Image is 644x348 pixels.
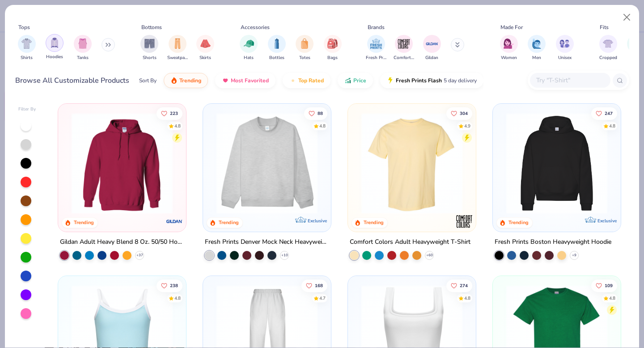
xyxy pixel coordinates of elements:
[300,38,309,49] img: Totes Image
[77,55,89,61] span: Tanks
[240,35,258,61] div: filter for Hats
[324,35,342,61] button: filter button
[319,295,326,301] div: 4.7
[170,283,178,288] span: 238
[357,113,467,214] img: 029b8af0-80e6-406f-9fdc-fdf898547912
[327,38,337,49] img: Bags Image
[599,35,617,61] button: filter button
[535,75,604,85] input: Try "T-Shirt"
[368,23,385,31] div: Brands
[167,35,188,61] div: filter for Sweatpants
[556,35,574,61] div: filter for Unisex
[205,237,329,248] div: Fresh Prints Denver Mock Neck Heavyweight Sweatshirt
[425,37,439,51] img: Gildan Image
[366,35,386,61] button: filter button
[460,111,468,115] span: 304
[21,55,33,61] span: Shirts
[170,77,178,84] img: trending.gif
[319,123,326,129] div: 4.8
[597,218,616,224] span: Exclusive
[394,35,414,61] div: filter for Comfort Colors
[67,113,177,214] img: 01756b78-01f6-4cc6-8d8a-3c30c1a0c8ac
[322,113,432,214] img: a90f7c54-8796-4cb2-9d6e-4e9644cfe0fe
[157,279,183,292] button: Like
[296,35,314,61] button: filter button
[241,23,270,31] div: Accessories
[324,35,342,61] div: filter for Bags
[423,35,441,61] div: filter for Gildan
[500,23,523,31] div: Made For
[318,111,323,115] span: 88
[244,55,254,61] span: Hats
[269,55,284,61] span: Bottles
[609,123,615,129] div: 4.8
[369,37,383,51] img: Fresh Prints Image
[600,23,609,31] div: Fits
[528,35,546,61] div: filter for Men
[144,38,155,49] img: Shorts Image
[212,113,322,214] img: f5d85501-0dbb-4ee4-b115-c08fa3845d83
[591,279,617,292] button: Like
[387,77,394,84] img: flash.gif
[605,111,613,115] span: 247
[501,55,517,61] span: Women
[175,123,181,129] div: 4.8
[268,35,286,61] button: filter button
[394,55,414,61] span: Comfort Colors
[281,253,288,258] span: + 10
[572,253,576,258] span: + 9
[139,76,157,85] div: Sort By
[46,35,64,61] button: filter button
[528,35,546,61] button: filter button
[196,35,214,61] button: filter button
[157,107,183,119] button: Like
[231,77,269,84] span: Most Favorited
[60,237,184,248] div: Gildan Adult Heavy Blend 8 Oz. 50/50 Hooded Sweatshirt
[164,73,208,88] button: Trending
[143,55,157,61] span: Shorts
[74,35,92,61] button: filter button
[299,55,310,61] span: Totes
[304,107,327,119] button: Like
[50,38,59,48] img: Hoodies Image
[556,35,574,61] button: filter button
[18,35,36,61] button: filter button
[199,55,211,61] span: Skirts
[74,35,92,61] div: filter for Tanks
[500,35,518,61] div: filter for Women
[599,55,617,61] span: Cropped
[353,77,366,84] span: Price
[397,37,411,51] img: Comfort Colors Image
[466,113,576,214] img: e55d29c3-c55d-459c-bfd9-9b1c499ab3c6
[167,35,188,61] button: filter button
[18,106,36,113] div: Filter By
[141,23,162,31] div: Bottoms
[455,212,473,230] img: Comfort Colors logo
[21,38,32,49] img: Shirts Image
[222,77,229,84] img: most_fav.gif
[394,35,414,61] button: filter button
[446,107,472,119] button: Like
[464,295,470,301] div: 4.8
[315,283,323,288] span: 168
[591,107,617,119] button: Like
[559,38,570,49] img: Unisex Image
[500,35,518,61] button: filter button
[298,77,324,84] span: Top Rated
[605,283,613,288] span: 109
[301,279,327,292] button: Like
[327,55,338,61] span: Bags
[444,76,477,86] span: 5 day delivery
[619,9,636,26] button: Close
[289,77,297,84] img: TopRated.gif
[179,77,201,84] span: Trending
[170,111,178,115] span: 223
[609,295,615,301] div: 4.8
[380,73,483,88] button: Fresh Prints Flash5 day delivery
[18,23,30,31] div: Tops
[140,35,158,61] div: filter for Shorts
[350,237,470,248] div: Comfort Colors Adult Heavyweight T-Shirt
[46,34,64,60] div: filter for Hoodies
[196,35,214,61] div: filter for Skirts
[136,253,143,258] span: + 37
